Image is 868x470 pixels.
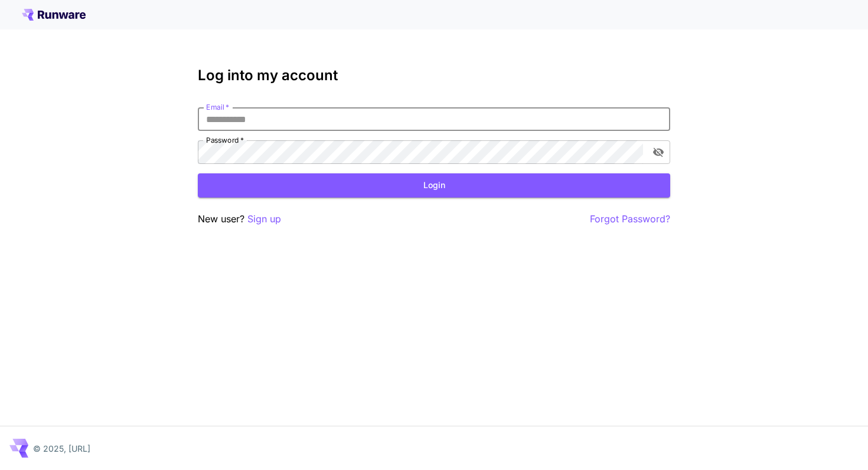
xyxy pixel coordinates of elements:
[206,135,244,145] label: Password
[198,212,281,226] p: New user?
[206,102,229,112] label: Email
[198,173,670,198] button: Login
[590,212,670,226] button: Forgot Password?
[198,67,670,84] h3: Log into my account
[247,212,281,226] button: Sign up
[33,442,90,455] p: © 2025, [URL]
[648,142,669,163] button: toggle password visibility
